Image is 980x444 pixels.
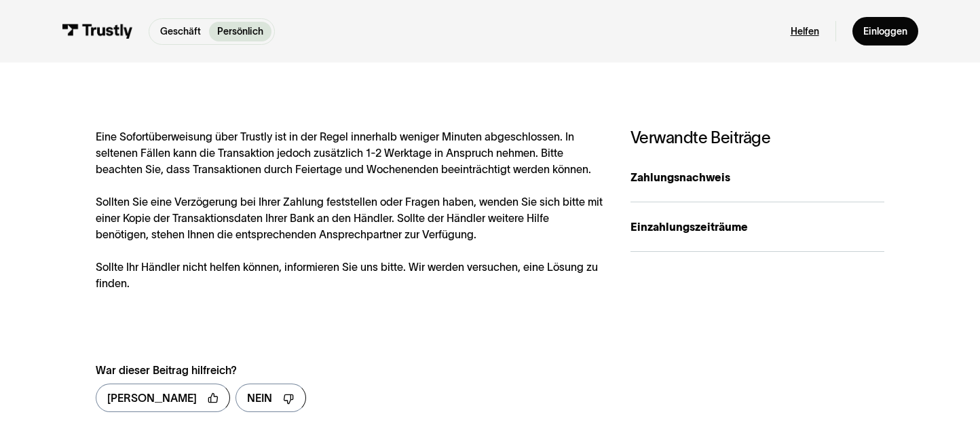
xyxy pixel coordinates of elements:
[96,384,230,412] a: [PERSON_NAME]
[96,196,603,240] font: Sollten Sie eine Verzögerung bei Ihrer Zahlung feststellen oder Fragen haben, wenden Sie sich bit...
[107,392,197,404] font: [PERSON_NAME]
[209,22,271,41] a: Persönlich
[852,17,918,45] a: Einloggen
[791,26,819,37] font: Helfen
[160,26,201,37] font: Geschäft
[630,202,884,252] a: Einzahlungszeiträume
[863,26,907,37] font: Einloggen
[630,221,748,233] font: Einzahlungszeiträume
[152,22,209,41] a: Geschäft
[217,26,263,37] font: Persönlich
[791,25,819,37] a: Helfen
[247,392,272,404] font: NEIN
[62,24,132,39] img: Trustly Logo
[630,153,884,202] a: Zahlungsnachweis
[630,171,730,183] font: Zahlungsnachweis
[96,364,237,376] font: War dieser Beitrag hilfreich?
[630,128,770,147] font: Verwandte Beiträge
[96,130,591,175] font: Eine Sofortüberweisung über Trustly ist in der Regel innerhalb weniger Minuten abgeschlossen. In ...
[96,261,598,289] font: Sollte Ihr Händler nicht helfen können, informieren Sie uns bitte. Wir werden versuchen, eine Lös...
[235,384,305,412] a: NEIN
